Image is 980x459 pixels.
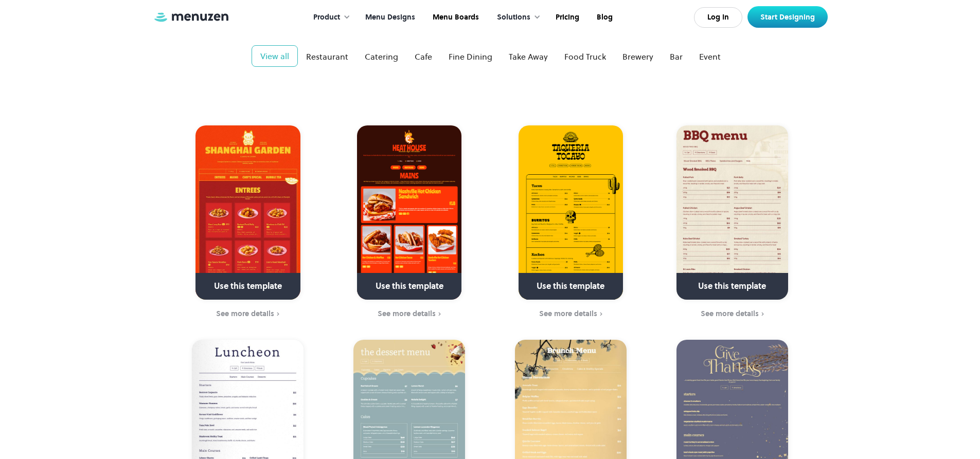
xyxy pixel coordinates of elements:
[497,12,530,23] div: Solutions
[378,309,436,318] div: See more details
[260,50,289,62] div: View all
[306,50,348,63] div: Restaurant
[174,308,323,320] a: See more details
[195,125,300,300] a: Use this template
[694,7,742,28] a: Log In
[670,50,683,63] div: Bar
[539,309,597,318] div: See more details
[449,50,492,63] div: Fine Dining
[699,50,721,63] div: Event
[313,12,340,23] div: Product
[622,50,653,63] div: Brewery
[519,125,623,300] a: Use this template
[487,2,546,33] div: Solutions
[423,2,487,33] a: Menu Boards
[658,308,807,320] a: See more details
[676,125,788,300] a: Use this template
[216,309,274,318] div: See more details
[357,125,461,300] a: Use this template
[335,308,484,320] a: See more details
[355,2,423,33] a: Menu Designs
[496,308,645,320] a: See more details
[546,2,587,33] a: Pricing
[747,6,828,28] a: Start Designing
[365,50,398,63] div: Catering
[587,2,620,33] a: Blog
[701,309,759,318] div: See more details
[415,50,432,63] div: Cafe
[564,50,606,63] div: Food Truck
[303,2,355,33] div: Product
[509,50,548,63] div: Take Away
